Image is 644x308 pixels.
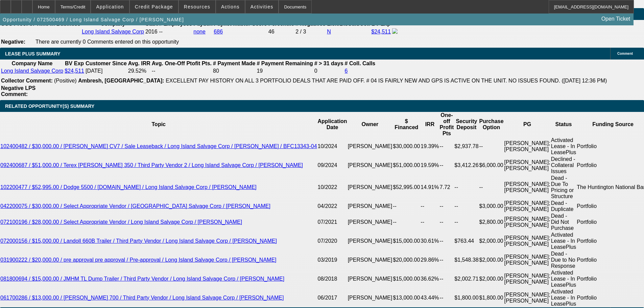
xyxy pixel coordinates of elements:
[504,112,551,137] th: PG
[251,4,273,9] span: Activities
[317,175,348,200] td: 10/2022
[152,61,212,66] b: Avg. One-Off Ptofit Pts.
[439,112,454,137] th: One-off Profit Pts
[257,61,313,66] b: # Payment Remaining
[454,232,479,251] td: $763.44
[65,61,84,66] b: BV Exp
[504,175,551,200] td: [PERSON_NAME]; [PERSON_NAME]
[345,68,348,74] a: 6
[0,295,284,301] a: 061700286 / $13,000.00 / [PERSON_NAME] 700 / Third Party Vendor / Long Island Salvage Corp / [PER...
[439,213,454,232] td: --
[96,4,124,9] span: Application
[504,288,551,307] td: [PERSON_NAME]; [PERSON_NAME]
[392,288,420,307] td: $13,000.00
[348,137,393,156] td: [PERSON_NAME]
[214,29,223,34] a: 686
[420,137,439,156] td: 19.39%
[91,0,129,13] button: Application
[213,61,255,66] b: # Payment Made
[151,68,212,74] td: --
[3,17,184,22] span: Opportunity / 072500469 / Long Island Salvage Corp / [PERSON_NAME]
[0,143,317,149] a: 102400482 / $30,000.00 / [PERSON_NAME] CV7 / Sale Leaseback / Long Island Salvage Corp / [PERSON_...
[78,78,164,84] b: Ambresh, [GEOGRAPHIC_DATA]:
[420,156,439,175] td: 19.59%
[193,29,206,34] a: none
[1,68,63,74] a: Long Island Salvage Corp
[317,156,348,175] td: 09/2024
[5,51,61,56] span: LEASE PLUS SUMMARY
[617,52,633,55] span: Comment
[54,78,77,84] span: (Positive)
[439,232,454,251] td: --
[551,232,577,251] td: Activated Lease - In LeasePlus
[551,137,577,156] td: Activated Lease - In LeasePlus
[1,78,53,84] b: Collector Comment:
[439,269,454,288] td: --
[551,269,577,288] td: Activated Lease - In LeasePlus
[392,156,420,175] td: $51,000.00
[348,232,393,251] td: [PERSON_NAME]
[0,257,277,263] a: 031900222 / $20,000.00 / pre approval pre approval / Pre-approval / Long Island Salvage Corp / [P...
[439,156,454,175] td: --
[12,61,53,66] b: Company Name
[82,29,144,34] a: Long Island Salvage Corp
[479,156,504,175] td: $6,000.00
[479,137,504,156] td: --
[479,251,504,269] td: $2,000.00
[130,0,178,13] button: Credit Package
[454,112,479,137] th: Security Deposit
[179,0,215,13] button: Resources
[479,175,504,200] td: --
[371,29,391,34] a: $24,511
[439,137,454,156] td: --
[0,219,242,225] a: 072100196 / $28,000.00 / Select Appropriate Vendor / Long Island Salvage Corp / [PERSON_NAME]
[317,288,348,307] td: 06/2017
[317,269,348,288] td: 08/2018
[454,156,479,175] td: $3,412.26
[551,112,577,137] th: Status
[392,232,420,251] td: $15,000.00
[420,213,439,232] td: --
[454,251,479,269] td: $1,548.38
[392,112,420,137] th: $ Financed
[392,28,398,34] img: facebook-icon.png
[504,200,551,213] td: [PERSON_NAME]; [PERSON_NAME]
[504,156,551,175] td: [PERSON_NAME]; [PERSON_NAME]
[35,39,179,45] span: There are currently 0 Comments entered on this opportunity
[348,288,393,307] td: [PERSON_NAME]
[145,28,158,35] td: 2016
[504,232,551,251] td: [PERSON_NAME]; [PERSON_NAME]
[0,238,277,244] a: 072000156 / $15,000.00 / Landoll 660B Trailer / Third Party Vendor / Long Island Salvage Corp / [...
[317,137,348,156] td: 10/2024
[454,175,479,200] td: --
[392,251,420,269] td: $20,000.00
[317,251,348,269] td: 03/2019
[128,68,151,74] td: 29.52%
[551,200,577,213] td: Dead - Duplicate
[216,0,245,13] button: Actions
[317,112,348,137] th: Application Date
[256,68,313,74] td: 19
[420,232,439,251] td: 30.61%
[317,200,348,213] td: 04/2022
[348,112,393,137] th: Owner
[551,156,577,175] td: Declined - Collateral Issues
[0,276,284,282] a: 081800694 / $15,000.00 / JMHM TL Dump Trailer / Third Party Vendor / Long Island Salvage Corp / [...
[314,61,343,66] b: # > 31 days
[504,251,551,269] td: [PERSON_NAME]; [PERSON_NAME]
[348,175,393,200] td: [PERSON_NAME]
[551,213,577,232] td: Dead - Did Not Purchase
[420,200,439,213] td: --
[65,68,84,74] a: $24,511
[345,61,376,66] b: # Coll. Calls
[295,29,326,35] div: 2 / 3
[439,288,454,307] td: --
[599,13,633,25] a: Open Ticket
[0,203,270,209] a: 042200075 / $30,000.00 / Select Appropriate Vendor / [GEOGRAPHIC_DATA] Salvage Corp / [PERSON_NAME]
[268,29,294,35] div: 46
[1,85,35,97] b: Negative LPS Comment:
[479,200,504,213] td: $3,000.00
[213,68,256,74] td: 80
[221,4,240,9] span: Actions
[479,269,504,288] td: $2,000.00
